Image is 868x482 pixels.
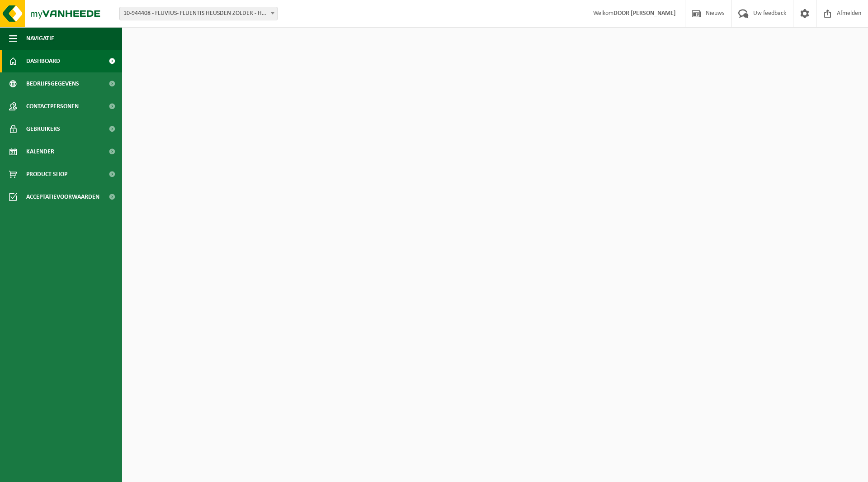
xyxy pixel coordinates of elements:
span: Contactpersonen [26,95,79,118]
span: Kalender [26,140,54,163]
span: Navigatie [26,27,54,50]
span: 10-944408 - FLUVIUS- FLUENTIS HEUSDEN ZOLDER - HEUSDEN-ZOLDER [119,7,278,20]
span: Bedrijfsgegevens [26,72,79,95]
span: Gebruikers [26,118,60,140]
span: Acceptatievoorwaarden [26,186,99,208]
span: Dashboard [26,50,60,72]
span: 10-944408 - FLUVIUS- FLUENTIS HEUSDEN ZOLDER - HEUSDEN-ZOLDER [120,7,277,20]
span: Product Shop [26,163,67,186]
strong: DOOR [PERSON_NAME] [613,10,676,17]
